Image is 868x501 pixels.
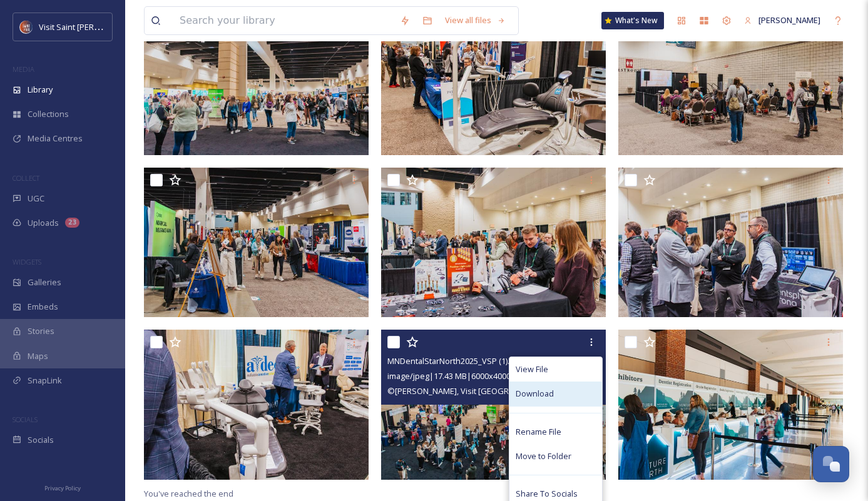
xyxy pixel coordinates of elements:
[20,21,33,33] img: Visit%20Saint%20Paul%20Updated%20Profile%20Image.jpg
[13,173,39,183] span: COLLECT
[28,434,54,446] span: Socials
[44,484,81,492] span: Privacy Policy
[516,450,571,462] span: Move to Folder
[387,370,511,382] span: image/jpeg | 17.43 MB | 6000 x 4000
[144,330,369,480] img: MNDentalStarNorth2025_VSP (2).jpg
[387,355,521,367] span: MNDentalStarNorth2025_VSP (1).jpg
[28,193,44,205] span: UGC
[28,301,58,313] span: Embeds
[173,7,394,34] input: Search your library
[144,168,369,318] img: MNDentalStarNorth2025_VSP (5).jpg
[516,426,561,438] span: Rename File
[813,446,849,482] button: Open Chat
[516,488,578,500] span: Share To Socials
[39,21,139,33] span: Visit Saint [PERSON_NAME]
[516,388,554,400] span: Download
[28,350,48,362] span: Maps
[601,12,664,29] a: What's New
[381,5,606,155] img: MNDentalStarNorth2025_VSP (7).jpg
[144,5,369,155] img: MNDentalStarNorth2025_VSP (8).jpg
[144,488,233,499] span: You've reached the end
[28,276,61,288] span: Galleries
[28,84,53,96] span: Library
[387,385,620,397] span: © [PERSON_NAME], Visit [GEOGRAPHIC_DATA][PERSON_NAME]
[618,5,843,155] img: MNDentalStarNorth2025_VSP (6).jpg
[516,363,548,375] span: View File
[28,217,59,229] span: Uploads
[13,64,34,74] span: MEDIA
[738,8,827,33] a: [PERSON_NAME]
[13,257,41,266] span: WIDGETS
[758,14,820,26] span: [PERSON_NAME]
[28,375,62,387] span: SnapLink
[44,480,81,495] a: Privacy Policy
[28,325,54,337] span: Stories
[65,218,79,228] div: 23
[381,168,606,318] img: MNDentalStarNorth2025_VSP (4).jpg
[28,133,83,144] span: Media Centres
[618,330,843,480] img: MNDentalStarNorth2025_VSP.jpg
[439,8,512,33] a: View all files
[618,168,843,318] img: MNDentalStarNorth2025_VSP (3).jpg
[28,108,69,120] span: Collections
[13,415,38,424] span: SOCIALS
